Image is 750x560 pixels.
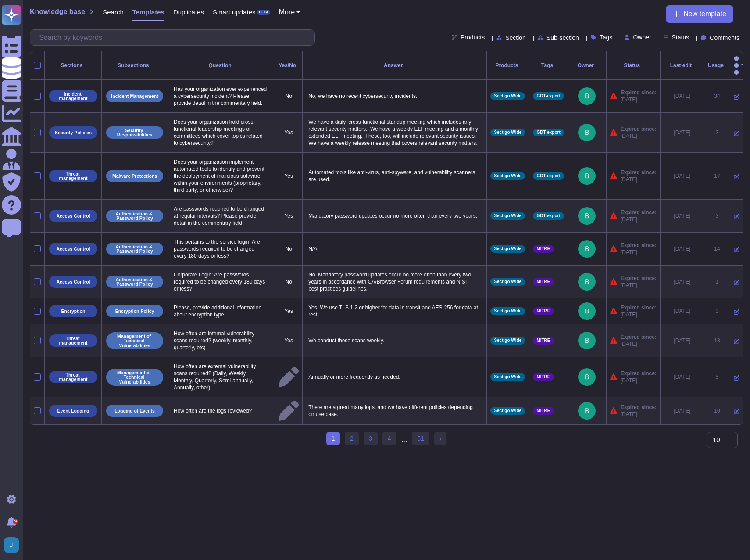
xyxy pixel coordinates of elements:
span: Expired since: [621,126,657,133]
img: user [578,240,596,258]
p: Management of Technical Vulnerabilities [109,370,160,384]
span: Sectigo Wide [494,280,521,284]
div: Question [171,63,271,68]
div: [DATE] [664,172,700,179]
img: user [578,402,596,420]
div: [DATE] [664,308,700,315]
span: GDT-export [536,174,560,178]
span: [DATE] [621,216,657,223]
div: Sections [48,63,98,68]
img: user [578,332,596,349]
div: Last edit [664,63,700,68]
div: Subsections [105,63,164,68]
div: 17 [708,172,726,179]
p: Access Control [56,280,90,284]
div: 3 [708,212,726,219]
span: Expired since: [621,169,657,176]
div: Tags [533,63,564,68]
p: We have a daily, cross-functional standup meeting which includes any relevant security matters. W... [306,116,483,149]
button: More [279,9,300,16]
div: 13 [708,337,726,344]
img: user [578,167,596,185]
a: 51 [412,432,429,445]
span: Sectigo Wide [494,338,521,343]
span: Expired since: [621,242,657,249]
p: No, we have no recent cybersecurity incidents. [306,90,483,102]
p: Mandatory password updates occur no more often than every two years. [306,210,483,222]
p: Encryption Policy [115,309,154,314]
span: MITRE [536,409,550,413]
p: Yes [279,129,299,136]
p: How often are internal vulnerability scans required? (weekly, monthly, quarterly, etc) [171,328,271,353]
p: No [279,278,299,285]
img: user [578,124,596,141]
p: Yes [279,308,299,315]
span: Expired since: [621,370,657,377]
div: Status [610,63,657,68]
span: Sectigo Wide [494,309,521,313]
span: Sectigo Wide [494,247,521,251]
p: Access Control [56,214,90,219]
p: Yes [279,172,299,179]
p: Yes. We use TLS 1.2 or higher for data in transit and AES-256 for data at rest. [306,302,483,320]
p: We conduct these scans weekly. [306,335,483,346]
p: Does your organization implement automated tools to identify and prevent the deployment of malici... [171,156,271,196]
span: GDT-export [536,130,560,135]
span: MITRE [536,375,550,379]
div: Owner [571,63,603,68]
div: Usage [708,63,726,68]
p: Event Logging [57,409,89,413]
span: Status [672,34,689,40]
span: [DATE] [621,341,657,348]
p: Are passwords required to be changed at regular intervals? Please provide detail in the commentar... [171,203,271,229]
img: user [578,273,596,291]
span: Duplicates [173,9,204,15]
span: Sectigo Wide [494,214,521,218]
div: Answer [306,63,483,68]
a: 3 [364,432,378,445]
span: Smart updates [213,9,256,15]
span: Sectigo Wide [494,375,521,379]
img: user [578,368,596,386]
div: 10 [708,407,726,414]
p: No [279,245,299,252]
p: Yes [279,337,299,344]
p: Security Policies [55,130,92,135]
p: No. Mandatory password updates occur no more often than every two years in accordance with CA/Bro... [306,269,483,294]
span: › [439,435,442,442]
span: GDT-export [536,94,560,98]
p: There are a great many logs, and we have different policies depending on use case. [306,402,483,420]
div: [DATE] [664,245,700,252]
span: Sectigo Wide [494,174,521,178]
span: Expired since: [621,89,657,96]
div: Yes/No [279,63,299,68]
p: Corporate Login: Are passwords required to be changed every 180 days or less? [171,269,271,294]
span: Tags [600,34,613,40]
div: BETA [257,10,270,15]
a: 4 [382,432,396,445]
span: Templates [132,9,164,15]
p: How often are external vulnerability scans required? (Daily, Weekly, Monthly, Quarterly, Semi-ann... [171,361,271,393]
p: Threat management [52,336,94,345]
p: N/A. [306,243,483,255]
div: [DATE] [664,129,700,136]
div: [DATE] [664,337,700,344]
p: This pertains to the service login: Are passwords required to be changed every 180 days or less? [171,236,271,262]
span: Search [103,9,124,15]
p: Authentication & Password Policy [109,277,160,287]
div: ... [402,432,407,446]
p: Logging of Events [114,409,155,413]
span: Sub-section [546,35,579,41]
span: GDT-export [536,214,560,218]
span: Owner [633,34,651,40]
div: [DATE] [664,373,700,381]
span: [DATE] [621,249,657,256]
span: [DATE] [621,311,657,318]
button: New template [666,5,733,23]
span: [DATE] [621,411,657,418]
span: Sectigo Wide [494,130,521,135]
p: Does your organization hold cross-functional leadership meetings or committees which cover topics... [171,116,271,149]
input: Search by keywords [35,30,314,45]
span: Sectigo Wide [494,409,521,413]
span: Expired since: [621,304,657,311]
